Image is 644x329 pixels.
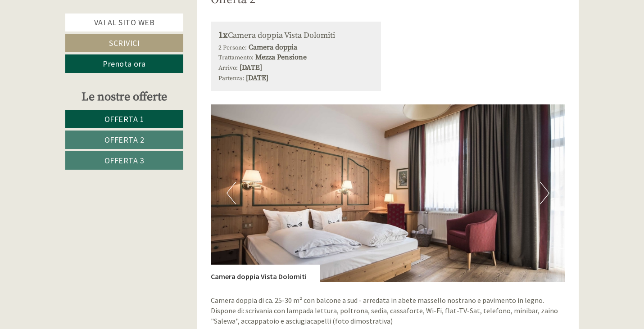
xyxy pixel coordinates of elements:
[65,14,183,32] a: Vai al sito web
[240,63,262,72] b: [DATE]
[218,30,228,41] b: 1x
[218,44,247,52] small: 2 Persone:
[249,43,297,52] b: Camera doppia
[211,265,320,282] div: Camera doppia Vista Dolomiti
[104,135,145,145] span: Offerta 2
[540,182,549,204] button: Next
[104,114,145,124] span: Offerta 1
[65,54,183,73] a: Prenota ora
[218,75,244,82] small: Partenza:
[246,73,268,82] b: [DATE]
[104,155,145,166] span: Offerta 3
[211,295,566,326] p: Camera doppia di ca. 25-30 m² con balcone a sud - arredata in abete massello nostrano e pavimento...
[218,54,254,62] small: Trattamento:
[65,89,183,105] div: Le nostre offerte
[255,53,307,62] b: Mezza Pensione
[211,104,566,282] img: image
[65,34,183,52] a: Scrivici
[218,64,238,72] small: Arrivo:
[218,29,374,42] div: Camera doppia Vista Dolomiti
[227,182,236,204] button: Previous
